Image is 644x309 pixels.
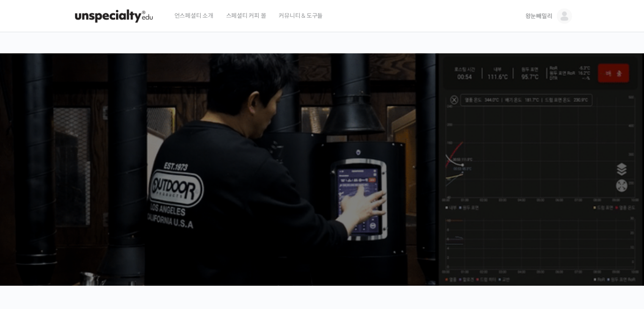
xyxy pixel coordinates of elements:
[525,12,553,20] span: 왕눈빼밀리
[8,130,636,172] p: [PERSON_NAME]을 다하는 당신을 위해, 최고와 함께 만든 커피 클래스
[8,176,636,188] p: 시간과 장소에 구애받지 않고, 검증된 커리큘럼으로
